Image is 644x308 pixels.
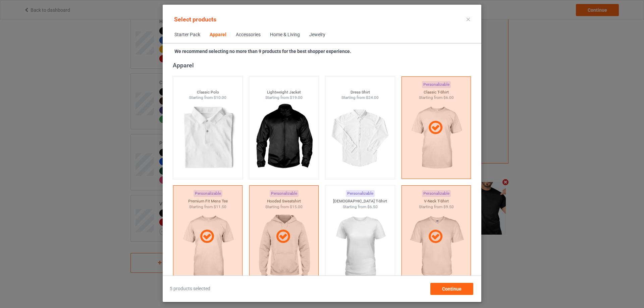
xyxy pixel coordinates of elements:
[346,190,375,197] div: Personalizable
[170,286,210,292] span: 5 products selected
[249,89,319,95] div: Lightweight Jacket
[325,95,395,101] div: Starting from
[325,89,395,95] div: Dress Shirt
[325,198,395,204] div: [DEMOGRAPHIC_DATA] T-Shirt
[330,101,390,176] img: regular.jpg
[330,209,390,285] img: regular.jpg
[325,204,395,210] div: Starting from
[173,95,243,101] div: Starting from
[249,95,319,101] div: Starting from
[290,95,303,100] span: $19.00
[309,32,325,38] div: Jewelry
[366,95,379,100] span: $24.00
[270,32,300,38] div: Home & Living
[254,101,314,176] img: regular.jpg
[178,101,238,176] img: regular.jpg
[442,286,462,292] span: Continue
[430,283,473,295] div: Continue
[236,32,261,38] div: Accessories
[210,32,226,38] div: Apparel
[214,95,226,100] span: $10.00
[174,49,351,54] strong: We recommend selecting no more than 9 products for the best shopper experience.
[174,16,216,23] span: Select products
[173,61,474,69] div: Apparel
[173,89,243,95] div: Classic Polo
[170,27,205,43] span: Starter Pack
[367,204,378,209] span: $6.50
